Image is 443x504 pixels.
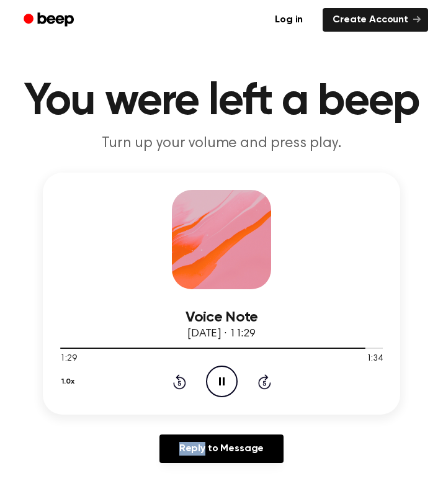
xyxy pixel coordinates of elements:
h1: You were left a beep [15,79,428,124]
button: 1.0x [60,371,79,392]
a: Log in [262,6,315,34]
p: Turn up your volume and press play. [15,134,428,153]
a: Beep [15,8,85,32]
span: [DATE] · 11:29 [187,328,256,340]
a: Create Account [323,8,428,32]
a: Reply to Message [159,434,284,463]
h3: Voice Note [60,309,383,326]
span: 1:29 [60,353,76,366]
span: 1:34 [367,353,383,366]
